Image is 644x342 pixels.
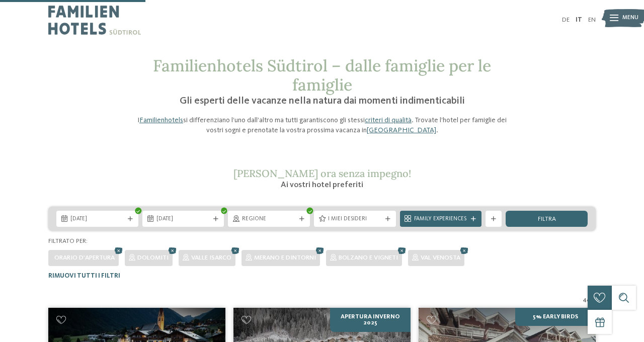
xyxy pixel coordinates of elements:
[414,215,468,223] span: Family Experiences
[233,167,411,180] span: [PERSON_NAME] ora senza impegno!
[131,115,513,135] p: I si differenziano l’uno dall’altro ma tutti garantiscono gli stessi . Trovate l’hotel per famigl...
[70,215,124,223] span: [DATE]
[137,254,169,261] span: Dolomiti
[48,273,120,279] span: Rimuovi tutti i filtri
[576,17,582,23] a: IT
[421,254,460,261] span: Val Venosta
[180,96,465,106] span: Gli esperti delle vacanze nella natura dai momenti indimenticabili
[191,254,231,261] span: Valle Isarco
[156,215,210,223] span: [DATE]
[587,296,589,304] span: /
[562,17,570,23] a: DE
[367,127,436,134] a: [GEOGRAPHIC_DATA]
[339,254,398,261] span: Bolzano e vigneti
[538,216,556,223] span: filtra
[281,181,363,189] span: Ai vostri hotel preferiti
[583,296,587,304] span: 4
[242,215,296,223] span: Regione
[48,238,88,244] span: Filtrato per:
[622,14,638,22] span: Menu
[328,215,382,223] span: I miei desideri
[153,55,491,95] span: Familienhotels Südtirol – dalle famiglie per le famiglie
[139,117,183,124] a: Familienhotels
[365,117,412,124] a: criteri di qualità
[588,17,596,23] a: EN
[54,254,115,261] span: Orario d'apertura
[254,254,316,261] span: Merano e dintorni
